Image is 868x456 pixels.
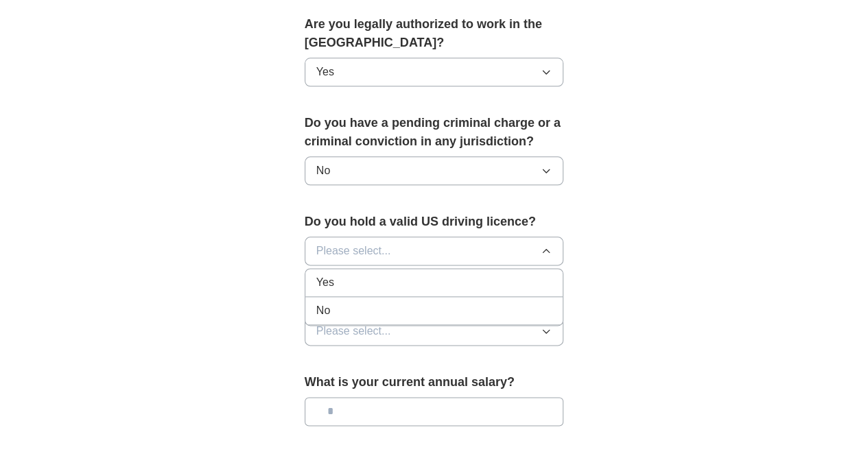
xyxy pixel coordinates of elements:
label: Do you hold a valid US driving licence? [305,213,564,231]
label: What is your current annual salary? [305,373,564,392]
button: No [305,156,564,185]
span: Please select... [316,323,391,339]
button: Please select... [305,237,564,265]
label: Do you have a pending criminal charge or a criminal conviction in any jurisdiction? [305,114,564,151]
span: No [316,163,330,179]
label: Are you legally authorized to work in the [GEOGRAPHIC_DATA]? [305,15,564,52]
span: Please select... [316,243,391,259]
button: Yes [305,58,564,86]
span: Yes [316,64,334,80]
button: Please select... [305,317,564,346]
span: Yes [316,274,334,291]
span: No [316,302,330,319]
